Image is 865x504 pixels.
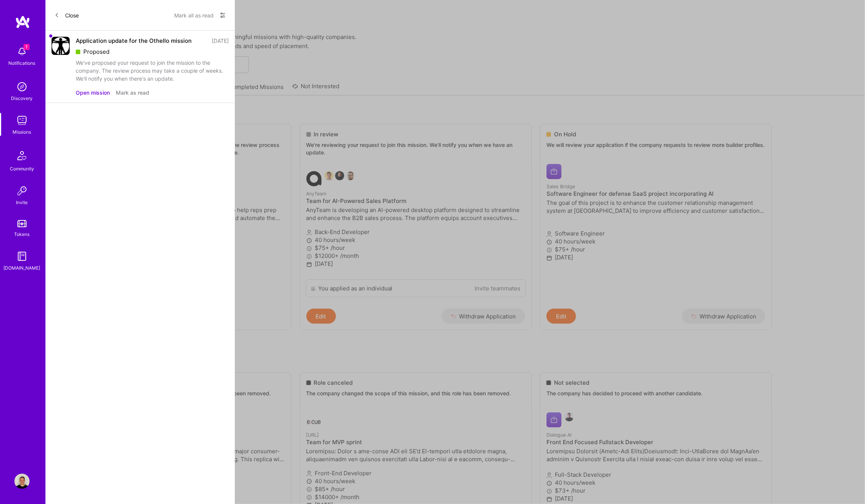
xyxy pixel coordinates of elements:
[14,79,30,94] img: discovery
[13,147,31,165] img: Community
[14,249,30,264] img: guide book
[14,113,30,128] img: teamwork
[11,94,33,102] div: Discovery
[116,89,149,97] button: Mark as read
[10,165,34,173] div: Community
[4,264,41,272] div: [DOMAIN_NAME]
[55,9,79,21] button: Close
[12,474,31,489] a: User Avatar
[76,89,110,97] button: Open mission
[76,37,192,45] div: Application update for the Othello mission
[14,474,30,489] img: User Avatar
[13,128,31,136] div: Missions
[76,48,229,56] div: Proposed
[52,37,70,55] img: Company Logo
[17,220,27,227] img: tokens
[174,9,214,21] button: Mark all as read
[212,37,229,45] div: [DATE]
[14,183,30,198] img: Invite
[16,198,28,206] div: Invite
[15,15,30,29] img: logo
[14,230,30,238] div: Tokens
[76,59,229,83] div: We've proposed your request to join the mission to the company. The review process may take a cou...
